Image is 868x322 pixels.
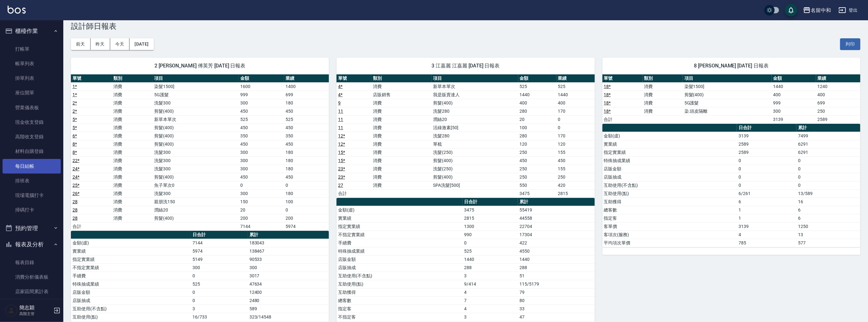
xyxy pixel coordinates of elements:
td: 1240 [816,82,860,91]
td: 手續費 [337,239,462,247]
a: 營業儀表板 [3,100,61,115]
td: 消費 [112,82,153,91]
td: 消費 [112,115,153,123]
a: 現場電腦打卡 [3,188,61,203]
td: 2589 [737,148,796,156]
td: 消費 [112,214,153,222]
td: 消費 [112,91,153,99]
td: 手續費 [71,272,191,280]
td: 特殊抽成業績 [71,280,191,288]
table: a dense table [602,124,860,247]
a: 28 [72,207,78,212]
td: 450 [239,140,284,148]
td: 100 [518,123,557,132]
td: 消費 [112,148,153,156]
td: 消費 [112,165,153,173]
td: 525 [557,82,595,91]
a: 高階收支登錄 [3,129,61,144]
td: 250 [518,148,557,156]
th: 金額 [518,74,557,83]
td: 消費 [371,132,431,140]
a: 報表目錄 [3,255,61,270]
img: Logo [8,6,26,14]
td: 5G護髮 [683,99,772,107]
td: 6 [737,198,796,206]
td: 525 [518,82,557,91]
td: 422 [518,239,594,247]
td: 5149 [191,255,248,263]
td: 0 [462,239,518,247]
td: 2589 [816,115,860,123]
td: 1 [737,214,796,222]
td: 新草本單次 [153,115,239,123]
td: 消費 [643,82,683,91]
td: 550 [518,181,557,189]
td: 消費 [112,132,153,140]
td: 400 [557,99,595,107]
td: 金額(虛) [337,206,462,214]
td: 0 [737,173,796,181]
td: 消費 [371,123,431,132]
td: 剪髮(400) [683,91,772,99]
td: 180 [284,99,329,107]
td: 6 [796,206,860,214]
td: 450 [284,107,329,115]
h3: 設計師日報表 [71,22,860,31]
td: 200 [239,214,284,222]
td: 染.頭皮隔離 [683,107,772,115]
th: 日合計 [191,231,248,239]
td: 300 [239,156,284,165]
td: 互助使用(不含點) [602,181,737,189]
td: 990 [462,230,518,239]
td: 剪髮(400) [153,214,239,222]
td: 4550 [518,247,594,255]
td: 300 [239,148,284,156]
td: 洗髮300 [153,156,239,165]
td: SPA洗髮[500] [431,181,518,189]
td: 潤絲20 [431,115,518,123]
td: 6/261 [737,189,796,198]
td: 指定實業績 [337,222,462,230]
td: 450 [557,156,595,165]
td: 0 [284,181,329,189]
td: 0 [796,181,860,189]
td: 消費 [112,156,153,165]
td: 0 [737,156,796,165]
td: 450 [284,140,329,148]
td: 洗髮(250) [431,165,518,173]
td: 消費 [112,206,153,214]
td: 消費 [371,82,431,91]
td: 店販金額 [337,255,462,263]
th: 項目 [683,74,772,83]
td: 0 [796,156,860,165]
td: 消費 [371,156,431,165]
td: 染髮1500] [153,82,239,91]
td: 420 [557,181,595,189]
td: 450 [284,123,329,132]
td: 指定客 [602,214,737,222]
td: 300 [239,189,284,198]
td: 250 [518,173,557,181]
td: 44558 [518,214,594,222]
td: 消費 [371,148,431,156]
td: 300 [239,165,284,173]
td: 消費 [643,91,683,99]
td: 店販銷售 [371,91,431,99]
td: 3475 [518,189,557,198]
button: 登出 [836,4,860,16]
a: 28 [72,199,78,204]
th: 金額 [239,74,284,83]
td: 155 [557,165,595,173]
td: 金額(虛) [71,239,191,247]
td: 525 [284,115,329,123]
td: 51 [518,272,594,280]
td: 0 [284,206,329,214]
td: 合計 [337,189,371,198]
td: 450 [239,173,284,181]
td: 洗髮(250) [431,148,518,156]
th: 累計 [518,198,594,206]
td: 22704 [518,222,594,230]
td: 剪髮(400) [431,173,518,181]
td: 客項次(服務) [602,230,737,239]
td: 互助獲得 [602,198,737,206]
